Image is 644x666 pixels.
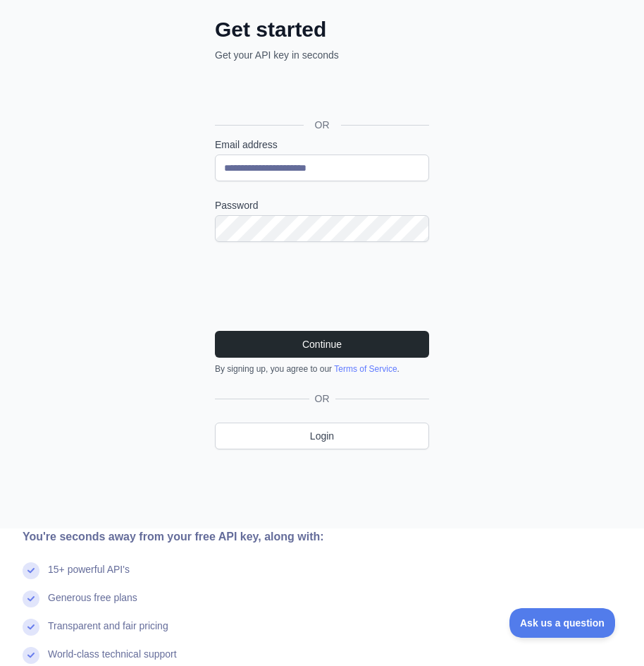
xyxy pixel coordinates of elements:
[334,364,397,374] a: Terms of Service
[215,331,429,358] button: Continue
[215,17,429,42] h2: Get started
[304,118,341,132] span: OR
[48,619,168,647] div: Transparent and fair pricing
[215,363,429,375] div: By signing up, you agree to our .
[48,562,130,591] div: 15+ powerful API's
[215,259,429,314] iframe: reCAPTCHA
[23,591,39,607] img: check mark
[215,48,429,62] p: Get your API key in seconds
[509,608,616,638] iframe: Toggle Customer Support
[215,198,429,212] label: Password
[23,619,39,636] img: check mark
[23,528,455,545] div: You're seconds away from your free API key, along with:
[215,138,429,152] label: Email address
[23,562,39,579] img: check mark
[23,647,39,664] img: check mark
[309,392,335,406] span: OR
[215,423,429,449] a: Login
[208,78,433,109] iframe: Sign in with Google Button
[48,591,137,619] div: Generous free plans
